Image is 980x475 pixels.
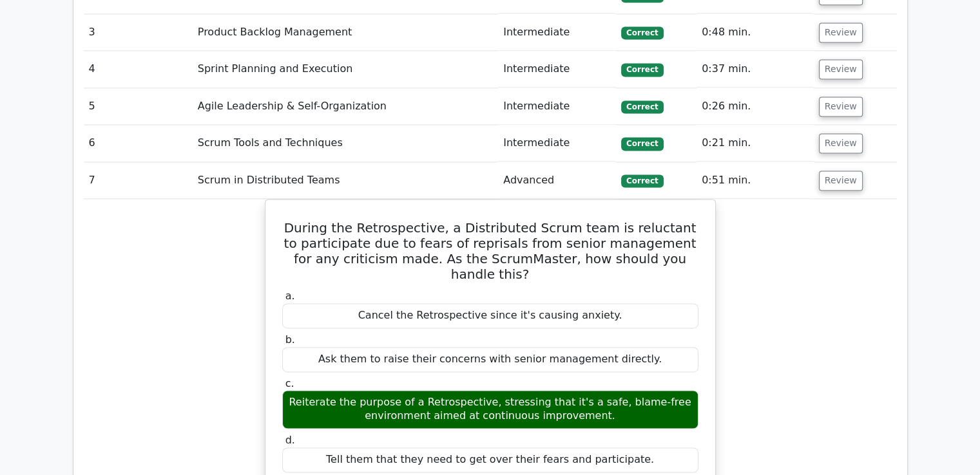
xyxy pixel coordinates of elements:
[819,133,863,153] button: Review
[621,63,663,76] span: Correct
[285,434,295,446] span: d.
[193,125,498,162] td: Scrum Tools and Techniques
[193,162,498,199] td: Scrum in Distributed Teams
[84,162,193,199] td: 7
[498,162,616,199] td: Advanced
[193,14,498,51] td: Product Backlog Management
[193,88,498,125] td: Agile Leadership & Self-Organization
[282,390,698,429] div: Reiterate the purpose of a Retrospective, stressing that it's a safe, blame-free environment aime...
[282,447,698,472] div: Tell them that they need to get over their fears and participate.
[282,303,698,328] div: Cancel the Retrospective since it's causing anxiety.
[84,125,193,162] td: 6
[621,137,663,150] span: Correct
[84,14,193,51] td: 3
[193,51,498,88] td: Sprint Planning and Execution
[285,290,295,302] span: a.
[498,51,616,88] td: Intermediate
[281,220,700,282] h5: During the Retrospective, a Distributed Scrum team is reluctant to participate due to fears of re...
[697,51,814,88] td: 0:37 min.
[498,125,616,162] td: Intermediate
[498,88,616,125] td: Intermediate
[819,59,863,79] button: Review
[697,162,814,199] td: 0:51 min.
[282,347,698,372] div: Ask them to raise their concerns with senior management directly.
[819,171,863,191] button: Review
[819,23,863,42] button: Review
[498,14,616,51] td: Intermediate
[697,88,814,125] td: 0:26 min.
[84,51,193,88] td: 4
[621,100,663,113] span: Correct
[819,97,863,116] button: Review
[285,377,294,389] span: c.
[697,14,814,51] td: 0:48 min.
[621,174,663,187] span: Correct
[285,333,295,346] span: b.
[84,88,193,125] td: 5
[697,125,814,162] td: 0:21 min.
[621,26,663,39] span: Correct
